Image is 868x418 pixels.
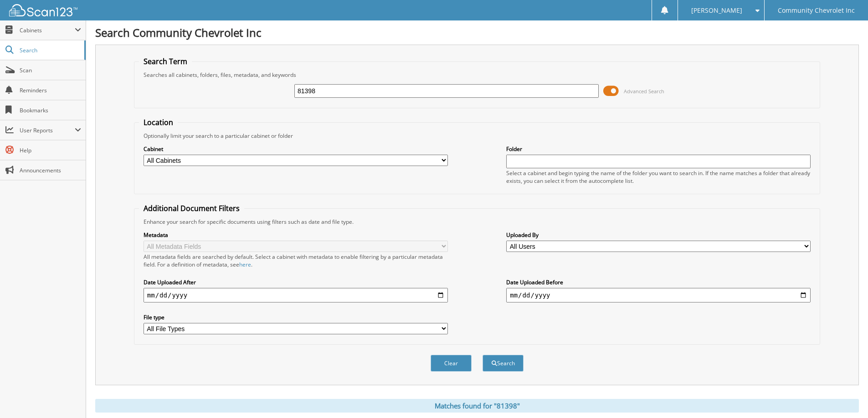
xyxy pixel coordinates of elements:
[144,313,448,321] label: File type
[139,56,192,66] legend: Search Term
[20,106,81,114] span: Bookmarks
[239,261,251,268] a: here
[483,355,524,372] button: Search
[9,4,77,16] img: scan123-logo-white.svg
[20,146,81,154] span: Help
[778,8,855,13] span: Community Chevrolet Inc
[139,117,178,127] legend: Location
[506,169,811,185] div: Select a cabinet and begin typing the name of the folder you want to search in. If the name match...
[20,166,81,174] span: Announcements
[20,126,75,134] span: User Reports
[95,25,859,40] h1: Search Community Chevrolet Inc
[139,71,815,79] div: Searches all cabinets, folders, files, metadata, and keywords
[691,8,742,13] span: [PERSON_NAME]
[20,26,75,34] span: Cabinets
[624,88,664,95] span: Advanced Search
[431,355,472,372] button: Clear
[139,218,815,226] div: Enhance your search for specific documents using filters such as date and file type.
[506,278,811,286] label: Date Uploaded Before
[822,374,868,418] iframe: Chat Widget
[506,145,811,153] label: Folder
[20,86,81,94] span: Reminders
[144,288,448,302] input: start
[139,203,244,213] legend: Additional Document Filters
[144,231,448,239] label: Metadata
[95,399,859,413] div: Matches found for "81398"
[139,132,815,140] div: Optionally limit your search to a particular cabinet or folder
[144,145,448,153] label: Cabinet
[506,231,811,239] label: Uploaded By
[20,46,80,54] span: Search
[20,66,81,74] span: Scan
[144,278,448,286] label: Date Uploaded After
[144,253,448,268] div: All metadata fields are searched by default. Select a cabinet with metadata to enable filtering b...
[506,288,811,302] input: end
